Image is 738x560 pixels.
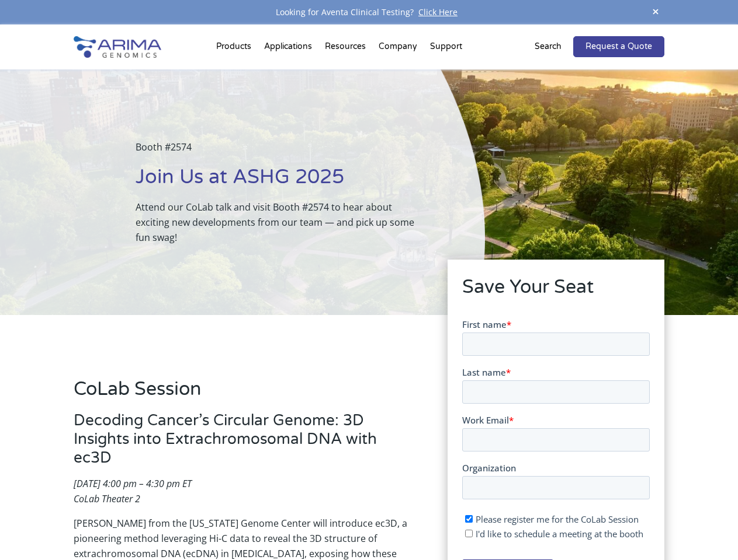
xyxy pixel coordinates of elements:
p: Attend our CoLab talk and visit Booth #2574 to hear about exciting new developments from our team... [136,199,426,245]
div: Looking for Aventa Clinical Testing? [74,5,664,20]
p: Search [535,39,562,54]
em: CoLab Theater 2 [74,492,140,505]
a: Request a Quote [573,36,664,57]
em: [DATE] 4:00 pm – 4:30 pm ET [74,477,192,490]
p: Booth #2574 [136,139,426,164]
img: Arima-Genomics-logo [74,36,161,58]
h2: Save Your Seat [462,274,650,309]
a: Click Here [414,6,462,17]
h2: CoLab Session [74,376,415,411]
h3: Decoding Cancer’s Circular Genome: 3D Insights into Extrachromosomal DNA with ec3D [74,411,415,476]
h1: Join Us at ASHG 2025 [136,164,426,199]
